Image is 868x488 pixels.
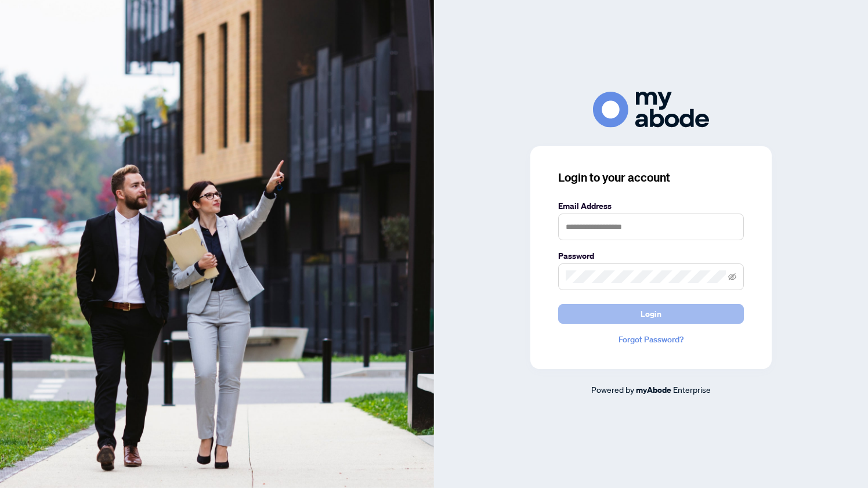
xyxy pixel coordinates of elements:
[593,92,709,127] img: ma-logo
[558,250,744,262] label: Password
[558,304,744,324] button: Login
[558,200,744,212] label: Email Address
[591,384,634,395] span: Powered by
[728,273,736,281] span: eye-invisible
[558,169,744,186] h3: Login to your account
[641,305,661,323] span: Login
[558,333,744,346] a: Forgot Password?
[673,384,711,395] span: Enterprise
[636,384,671,396] a: myAbode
